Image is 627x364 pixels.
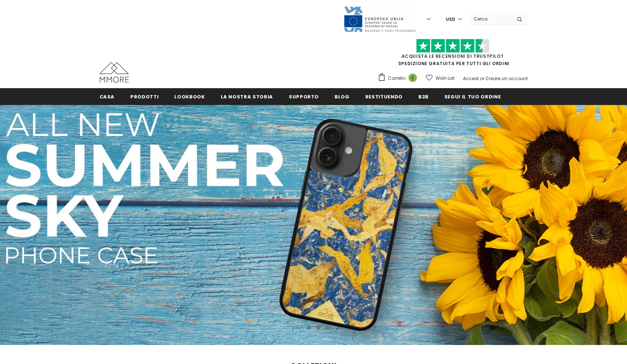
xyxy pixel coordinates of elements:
[326,325,330,330] button: 4
[343,6,417,33] img: Javni Razpis
[130,88,158,105] a: Prodotti
[335,88,350,105] a: Blog
[365,93,403,100] span: Restituendo
[463,75,479,82] a: Accedi
[444,88,501,105] a: Segui il tuo ordine
[307,325,311,330] button: 2
[100,93,115,100] span: Casa
[408,74,417,82] span: 0
[446,16,455,23] span: USD
[174,93,205,100] span: Lookbook
[174,88,205,105] a: Lookbook
[378,73,421,84] a: Carrello 0
[289,88,319,105] a: supporto
[221,88,273,105] a: La nostra storia
[418,88,429,105] a: B2B
[418,93,429,100] span: B2B
[335,93,350,100] span: Blog
[100,62,129,83] img: Casi MMORE
[444,93,501,100] span: Segui il tuo ordine
[485,75,528,82] a: Creare un account
[416,39,489,53] img: Fidati di Pilot Stars
[402,53,504,59] a: Acquista le recensioni di TrustPilot
[378,42,528,67] span: SPEDIZIONE GRATUITA PER TUTTI GLI ORDINI
[297,325,302,330] button: 1
[100,88,115,105] a: Casa
[130,93,158,100] span: Prodotti
[469,14,511,24] input: Search Site
[480,75,484,82] span: or
[221,93,273,100] span: La nostra storia
[426,72,455,85] a: Wish List
[365,88,403,105] a: Restituendo
[289,93,319,100] span: supporto
[436,75,455,82] span: Wish List
[316,325,321,330] button: 3
[388,75,406,82] span: Carrello
[343,16,417,22] a: Javni Razpis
